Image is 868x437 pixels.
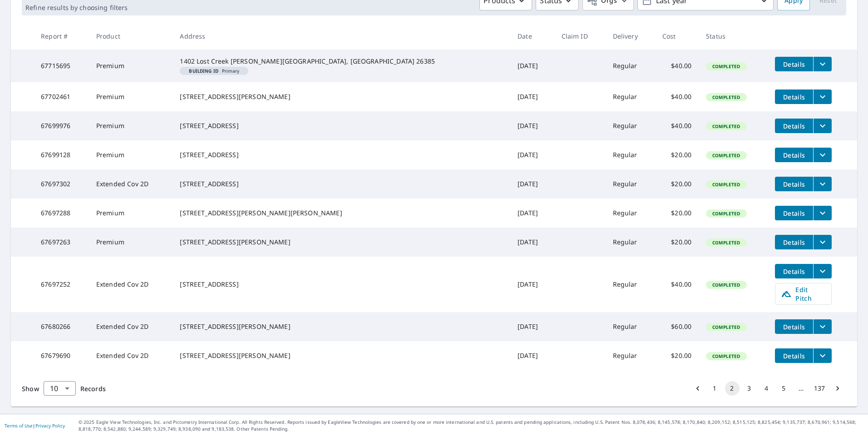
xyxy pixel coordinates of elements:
[34,82,89,111] td: 67702461
[813,57,832,71] button: filesDropdownBtn-67715695
[655,82,699,111] td: $40.00
[780,180,808,189] span: Details
[655,169,699,199] td: $20.00
[830,381,845,396] button: Go to next page
[813,119,832,133] button: filesDropdownBtn-67699976
[510,257,554,312] td: [DATE]
[180,92,503,101] div: [STREET_ADDRESS][PERSON_NAME]
[34,50,89,82] td: 67715695
[180,150,503,159] div: [STREET_ADDRESS]
[180,179,503,189] div: [STREET_ADDRESS]
[34,228,89,257] td: 67697263
[655,199,699,228] td: $20.00
[89,23,173,50] th: Product
[606,140,655,169] td: Regular
[34,341,89,370] td: 67679690
[707,324,745,330] span: Completed
[606,312,655,341] td: Regular
[775,89,813,104] button: detailsBtn-67702461
[180,238,503,247] div: [STREET_ADDRESS][PERSON_NAME]
[510,23,554,50] th: Date
[690,381,705,396] button: Go to previous page
[707,63,745,70] span: Completed
[775,348,813,363] button: detailsBtn-67679690
[44,381,76,396] div: Show 10 records
[34,23,89,50] th: Report #
[89,341,173,370] td: Extended Cov 2D
[180,209,503,218] div: [STREET_ADDRESS][PERSON_NAME][PERSON_NAME]
[183,69,245,73] span: Primary
[510,50,554,82] td: [DATE]
[775,235,813,249] button: detailsBtn-67697263
[775,177,813,191] button: detailsBtn-67697302
[759,381,774,396] button: Go to page 4
[89,257,173,312] td: Extended Cov 2D
[707,210,745,217] span: Completed
[554,23,606,50] th: Claim ID
[34,199,89,228] td: 67697288
[707,353,745,359] span: Completed
[775,148,813,162] button: detailsBtn-67699128
[655,111,699,140] td: $40.00
[655,228,699,257] td: $20.00
[780,60,808,69] span: Details
[707,239,745,246] span: Completed
[655,312,699,341] td: $60.00
[510,312,554,341] td: [DATE]
[34,257,89,312] td: 67697252
[699,23,768,50] th: Status
[780,323,808,331] span: Details
[606,257,655,312] td: Regular
[775,283,832,305] a: Edit Pitch
[606,82,655,111] td: Regular
[606,50,655,82] td: Regular
[775,119,813,133] button: detailsBtn-67699976
[813,89,832,104] button: filesDropdownBtn-67702461
[775,206,813,220] button: detailsBtn-67697288
[80,384,106,393] span: Records
[781,285,826,303] span: Edit Pitch
[22,384,39,393] span: Show
[813,177,832,191] button: filesDropdownBtn-67697302
[189,69,218,73] em: Building ID
[89,111,173,140] td: Premium
[180,121,503,130] div: [STREET_ADDRESS]
[780,267,808,276] span: Details
[780,352,808,360] span: Details
[510,228,554,257] td: [DATE]
[708,381,722,396] button: Go to page 1
[707,282,745,288] span: Completed
[742,381,757,396] button: Go to page 3
[813,148,832,162] button: filesDropdownBtn-67699128
[707,152,745,159] span: Completed
[707,181,745,188] span: Completed
[707,123,745,129] span: Completed
[655,23,699,50] th: Cost
[780,93,808,101] span: Details
[689,381,846,396] nav: pagination navigation
[25,4,128,12] p: Refine results by choosing filters
[34,111,89,140] td: 67699976
[510,140,554,169] td: [DATE]
[89,312,173,341] td: Extended Cov 2D
[510,341,554,370] td: [DATE]
[89,199,173,228] td: Premium
[813,348,832,363] button: filesDropdownBtn-67679690
[510,111,554,140] td: [DATE]
[794,384,809,393] div: …
[813,264,832,278] button: filesDropdownBtn-67697252
[34,140,89,169] td: 67699128
[780,238,808,247] span: Details
[707,94,745,100] span: Completed
[655,341,699,370] td: $20.00
[5,422,33,429] a: Terms of Use
[777,381,791,396] button: Go to page 5
[813,206,832,220] button: filesDropdownBtn-67697288
[606,199,655,228] td: Regular
[780,151,808,159] span: Details
[606,169,655,199] td: Regular
[780,209,808,218] span: Details
[775,264,813,278] button: detailsBtn-67697252
[510,169,554,199] td: [DATE]
[510,82,554,111] td: [DATE]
